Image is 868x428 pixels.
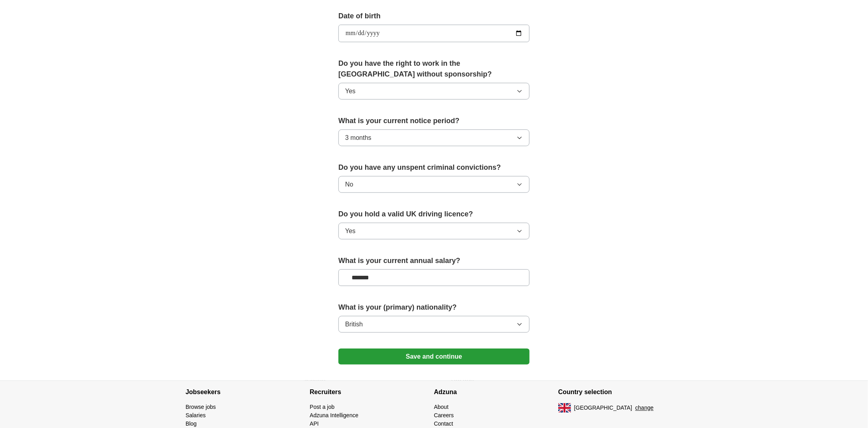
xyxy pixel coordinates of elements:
a: Salaries [186,412,206,419]
span: [GEOGRAPHIC_DATA] [574,404,632,412]
span: No [345,180,353,189]
button: British [338,316,530,333]
button: Yes [338,83,530,100]
a: Adzuna Intelligence [310,412,358,419]
a: API [310,421,319,427]
span: 3 months [345,133,371,143]
label: What is your (primary) nationality? [338,302,530,313]
label: Date of birth [338,11,530,22]
button: No [338,176,530,193]
span: British [345,320,363,329]
label: What is your current notice period? [338,116,530,126]
a: Contact [434,421,453,427]
a: About [434,404,449,410]
span: Yes [345,226,356,236]
img: UK flag [558,403,571,413]
button: 3 months [338,130,530,146]
a: Blog [186,421,197,427]
button: Save and continue [338,349,530,365]
label: Do you have any unspent criminal convictions? [338,162,530,173]
h4: Country selection [558,381,682,403]
a: Careers [434,412,454,419]
button: Yes [338,223,530,240]
label: What is your current annual salary? [338,255,530,266]
a: Post a job [310,404,334,410]
a: Browse jobs [186,404,216,410]
label: Do you hold a valid UK driving licence? [338,209,530,220]
button: change [635,404,654,412]
span: Yes [345,86,356,96]
label: Do you have the right to work in the [GEOGRAPHIC_DATA] without sponsorship? [338,58,530,80]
